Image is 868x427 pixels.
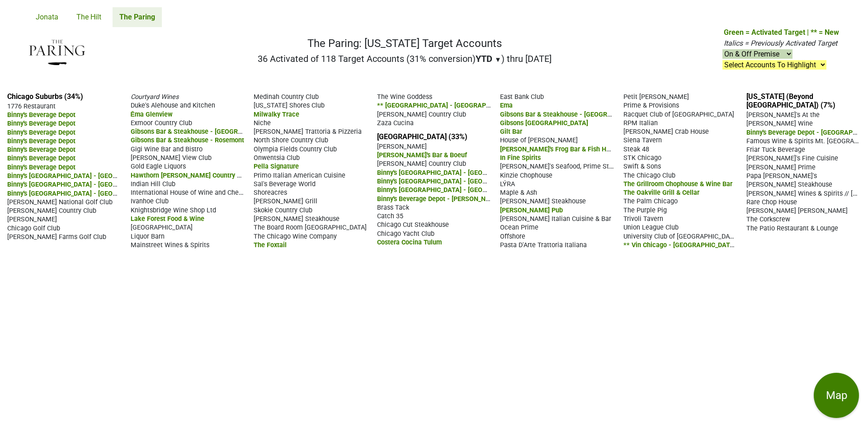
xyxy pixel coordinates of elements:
span: The Wine Goddess [377,93,432,101]
span: [PERSON_NAME]'s Seafood, Prime Steak & Stone Crab [500,162,660,170]
a: The Hilt [70,7,108,27]
span: Binny's Beverage Depot [7,137,75,145]
span: [PERSON_NAME] Pub [500,206,563,214]
span: The Foxtail [254,241,287,249]
span: Courtyard Wines [131,93,179,101]
span: [PERSON_NAME] [7,216,57,223]
span: Binny's Beverage Depot [7,120,75,127]
span: House of [PERSON_NAME] [500,136,578,144]
span: Papa [PERSON_NAME]'s [746,172,817,180]
span: Petit [PERSON_NAME] [623,93,689,101]
span: Italics = Previously Activated Target [724,39,837,47]
span: Prime & Provisions [623,102,679,109]
span: Ēma Glenview [131,111,173,118]
span: Chicago Cut Steakhouse [377,221,449,229]
span: Binny's [GEOGRAPHIC_DATA] - [GEOGRAPHIC_DATA] [377,168,531,177]
span: [PERSON_NAME] Wine [746,120,813,127]
span: [PERSON_NAME] Country Club [377,111,466,118]
button: Map [814,373,859,418]
span: Liquor Barn [131,233,165,240]
span: The Board Room [GEOGRAPHIC_DATA] [254,224,367,231]
span: Sal's Beverage World [254,180,316,188]
span: [PERSON_NAME] [377,143,427,150]
span: Chicago Yacht Club [377,230,434,238]
span: STK Chicago [623,154,661,162]
span: The Purple Pig [623,206,667,214]
span: Gold Eagle Liquors [131,163,186,170]
span: The Chicago Club [623,172,675,179]
span: Binny's [GEOGRAPHIC_DATA] - [GEOGRAPHIC_DATA] [377,177,531,185]
span: Racquet Club of [GEOGRAPHIC_DATA] [623,111,734,118]
span: Medinah Country Club [254,93,319,101]
span: Kinzie Chophouse [500,172,552,179]
span: Chicago Golf Club [7,225,60,232]
span: The Chicago Wine Company [254,233,337,240]
a: The Paring [113,7,162,27]
span: International House of Wine and Cheese [131,188,249,197]
span: [PERSON_NAME]'s Bar & Boeuf [377,151,467,159]
span: ** Vin Chicago - [GEOGRAPHIC_DATA] ** [623,240,744,249]
span: [PERSON_NAME] National Golf Club [7,198,113,206]
span: [PERSON_NAME] Italian Cuisine & Bar [500,215,611,223]
span: Catch 35 [377,212,403,220]
span: Pella Signature [254,163,299,170]
span: Onwentsia Club [254,154,300,162]
h1: The Paring: [US_STATE] Target Accounts [258,37,552,50]
span: In Fine Spirits [500,154,541,162]
span: The Palm Chicago [623,197,678,205]
h2: 36 Activated of 118 Target Accounts (31% conversion) ) thru [DATE] [258,53,552,64]
span: Brass Tack [377,204,409,211]
span: Binny's [GEOGRAPHIC_DATA] - [GEOGRAPHIC_DATA] [7,171,161,180]
span: Zaza Cucina [377,119,414,127]
span: YTD [476,53,492,64]
a: [GEOGRAPHIC_DATA] (33%) [377,132,467,141]
span: Maple & Ash [500,189,537,197]
span: Primo Italian American Cuisine [254,172,345,179]
span: Binny's Beverage Depot - [PERSON_NAME] [377,194,501,203]
span: Steak 48 [623,145,649,153]
span: Ocean Prime [500,224,538,231]
span: Binny's Beverage Depot [7,111,75,119]
span: The Patio Restaurant & Lounge [746,225,838,232]
span: [PERSON_NAME] Steakhouse [746,181,832,188]
span: Mainstreet Wines & Spirits [131,241,209,249]
span: Binny's [GEOGRAPHIC_DATA] - [GEOGRAPHIC_DATA] [7,189,161,197]
span: Skokie Country Club [254,206,312,214]
span: Ema [500,102,513,109]
a: [US_STATE] (Beyond [GEOGRAPHIC_DATA]) (7%) [746,92,835,109]
span: RPM Italian [623,119,658,127]
span: Binny's [GEOGRAPHIC_DATA] - [GEOGRAPHIC_DATA] [7,180,161,188]
span: [PERSON_NAME] Steakhouse [254,215,340,223]
span: Ivanhoe Club [131,197,169,205]
span: Gigi Wine Bar and Bistro [131,145,203,153]
span: ▼ [495,56,501,64]
span: Knightsbridge Wine Shop Ltd [131,206,216,214]
a: Chicago Suburbs (34%) [7,92,83,101]
span: Olympia Fields Country Club [254,145,337,153]
a: Jonata [29,7,65,27]
span: Binny's Beverage Depot [7,164,75,171]
span: Binny's Beverage Depot [7,129,75,136]
span: [PERSON_NAME] Crab House [623,128,709,136]
span: [PERSON_NAME] View Club [131,154,212,162]
span: Green = Activated Target | ** = New [724,28,839,37]
span: LÝRA [500,180,515,188]
span: The Grillroom Chophouse & Wine Bar [623,180,732,188]
span: University Club of [GEOGRAPHIC_DATA] [623,232,739,240]
img: The Paring [29,40,85,65]
span: 1776 Restaurant [7,103,56,110]
span: [PERSON_NAME] Country Club [377,160,466,168]
span: [PERSON_NAME]'s At the [746,111,820,119]
span: [GEOGRAPHIC_DATA] [131,224,193,231]
span: Binny's [GEOGRAPHIC_DATA] - [GEOGRAPHIC_DATA] [377,185,531,194]
span: Offshore [500,233,525,240]
span: Trivoli Tavern [623,215,663,223]
span: Binny's Beverage Depot [7,155,75,162]
span: Union League Club [623,224,679,231]
span: The Corkscrew [746,216,790,223]
span: [PERSON_NAME] Steakhouse [500,197,586,205]
span: The Oakville Grill & Cellar [623,189,699,197]
span: [PERSON_NAME] Country Club [7,207,96,215]
span: [PERSON_NAME] Farms Golf Club [7,233,106,241]
span: Friar Tuck Beverage [746,146,805,154]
